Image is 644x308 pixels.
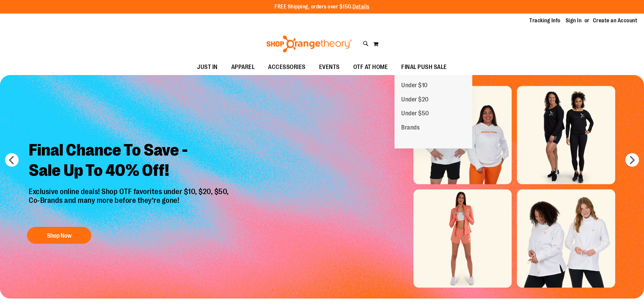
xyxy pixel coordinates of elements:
[395,106,436,121] a: Under $50
[353,60,388,75] span: OTF AT HOME
[395,93,435,107] a: Under $20
[395,75,472,148] ul: FINAL PUSH SALE
[566,17,582,24] a: Sign In
[190,60,224,75] a: JUST IN
[224,60,262,75] a: APPAREL
[401,110,429,118] span: Under $50
[24,135,236,187] h2: Final Chance To Save - Sale Up To 40% Off!
[24,135,236,247] a: Final Chance To Save -Sale Up To 40% Off! Exclusive online deals! Shop OTF favorites under $10, $...
[24,187,236,220] p: Exclusive online deals! Shop OTF favorites under $10, $20, $50, Co-Brands and many more before th...
[395,60,454,75] a: FINAL PUSH SALE
[27,227,91,244] button: Shop Now
[197,60,218,75] span: JUST IN
[353,4,369,10] a: Details
[312,60,347,75] a: EVENTS
[395,78,434,93] a: Under $10
[347,60,395,75] a: OTF AT HOME
[529,17,560,24] a: Tracking Info
[625,153,639,167] button: next
[401,124,420,133] span: Brands
[275,3,369,11] p: FREE Shipping, orders over $150.
[401,60,447,75] span: FINAL PUSH SALE
[401,82,428,90] span: Under $10
[319,60,340,75] span: EVENTS
[5,153,19,167] button: prev
[231,60,255,75] span: APPAREL
[593,17,638,24] a: Create an Account
[261,60,312,75] a: ACCESSORIES
[268,60,306,75] span: ACCESSORIES
[395,121,426,135] a: Brands
[401,96,429,104] span: Under $20
[265,35,353,52] img: Shop Orangetheory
